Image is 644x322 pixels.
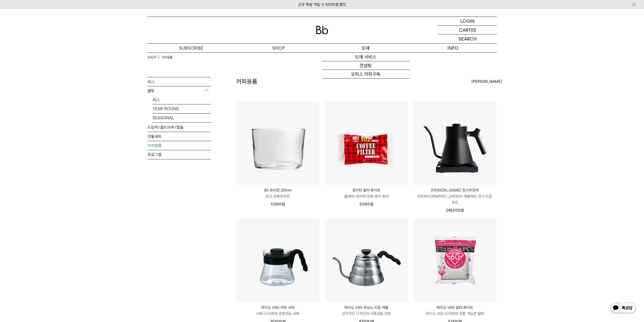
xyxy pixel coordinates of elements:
p: [DEMOGRAPHIC_DATA]이 애용하는 전기 드립 포트 [413,193,496,205]
a: 하리오 V60 부오노 드립 케틀 감각적인 디자인과 사용성을 갖춘 [325,305,408,317]
a: 선물세트 [148,132,211,141]
p: CART [459,26,471,34]
p: V60 드리퍼와 호환되는 서버 [236,311,319,317]
a: 드립백/콜드브루/캡슐 [148,123,211,132]
span: [PERSON_NAME] [471,79,502,85]
p: 원두 [148,86,211,96]
span: 248,000 [446,208,464,213]
a: 컨설팅 [322,61,409,70]
span: 원 [461,208,464,213]
p: 칼리타 필터 화이트 [325,187,408,193]
a: 하리오 V60 커피 서버 V60 드리퍼와 호환되는 서버 [236,305,319,317]
a: 프로그램 [148,150,211,159]
a: 커피용품 [148,141,211,150]
p: 로고 강화유리잔 [236,193,319,199]
img: 로고 [316,26,328,34]
p: 하리오 V60 필터 화이트 [413,305,496,311]
p: 감각적인 디자인과 사용성을 갖춘 [325,311,408,317]
a: SEASONAL [153,113,211,122]
a: LOGIN [439,17,497,26]
img: 칼리타 필터 화이트 [325,102,408,185]
a: SUBSCRIBE [148,44,235,52]
p: 도매 [322,44,409,52]
p: INFO [409,44,497,52]
p: LOGIN [460,17,475,25]
a: SHOP [235,44,322,52]
span: 5,000 [360,202,373,206]
span: 원 [370,202,373,206]
span: 원 [282,202,285,206]
img: 카카오톡 채널 1:1 채팅 버튼 [610,302,636,314]
p: 하리오 V60 드리퍼와 호환 가능한 필터 [413,311,496,317]
a: CART (0) [439,26,497,34]
p: SEARCH [459,34,477,43]
a: 신규 회원 가입 시 3,000원 할인 [298,2,346,7]
a: YEAR-ROUND [153,104,211,113]
a: 도매 서비스 [322,53,409,61]
a: [PERSON_NAME] 전기주전자 [DEMOGRAPHIC_DATA]이 애용하는 전기 드립 포트 [413,187,496,205]
p: 하리오 V60 부오노 드립 케틀 [325,305,408,311]
p: [PERSON_NAME] 전기주전자 [413,187,496,193]
h2: 커피용품 [236,77,257,86]
img: 하리오 V60 커피 서버 [236,219,319,302]
a: 하리오 V60 필터 화이트 하리오 V60 드리퍼와 호환 가능한 필터 [413,305,496,317]
a: SHOP [148,55,156,60]
a: ALL [153,95,211,104]
a: 커피용품 [161,55,173,60]
img: 하리오 V60 필터 화이트 [413,219,496,302]
a: 칼리타 필터 화이트 클레버/칼리타 전용 종이 필터 [325,187,408,199]
img: Bb 유리잔 230ml [236,102,319,185]
img: 하리오 V60 부오노 드립 케틀 [325,219,408,302]
p: Bb 유리잔 230ml [236,187,319,193]
a: Bb 유리잔 230ml 로고 강화유리잔 [236,187,319,199]
p: (0) [471,26,476,34]
span: 11,000 [271,202,285,206]
p: 하리오 V60 커피 서버 [236,305,319,311]
p: 클레버/칼리타 전용 종이 필터 [325,193,408,199]
a: ALL [148,77,211,86]
a: 오피스 커피구독 [322,70,409,79]
img: 펠로우 스태그 전기주전자 [413,102,496,185]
